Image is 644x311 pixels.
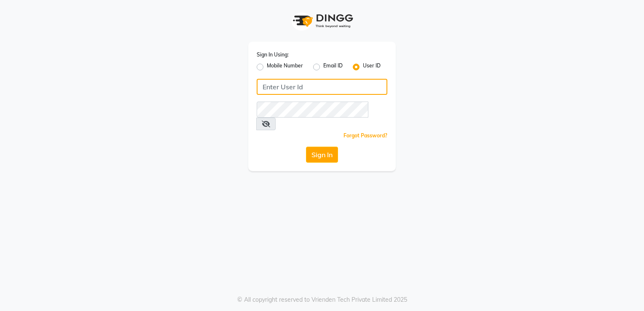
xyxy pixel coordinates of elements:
[306,147,338,163] button: Sign In
[323,62,343,72] label: Email ID
[343,132,387,139] a: Forgot Password?
[257,102,368,118] input: Username
[267,62,303,72] label: Mobile Number
[288,8,356,33] img: logo1.svg
[257,79,387,95] input: Username
[257,51,289,59] label: Sign In Using:
[363,62,381,72] label: User ID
